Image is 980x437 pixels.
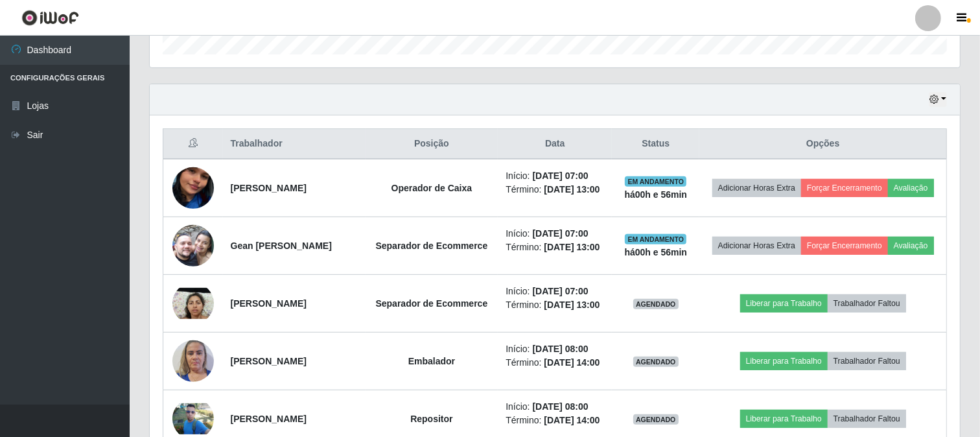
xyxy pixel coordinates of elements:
[888,179,934,197] button: Avaliação
[712,179,801,197] button: Adicionar Horas Extra
[408,356,455,366] strong: Embalador
[533,401,589,412] time: [DATE] 08:00
[544,300,600,310] time: [DATE] 13:00
[828,294,906,313] button: Trabalhador Faltou
[625,189,688,200] strong: há 00 h e 56 min
[544,184,600,195] time: [DATE] 13:00
[740,352,828,370] button: Liberar para Trabalho
[699,129,946,159] th: Opções
[533,344,589,354] time: [DATE] 08:00
[172,151,214,225] img: 1745345508904.jpeg
[231,298,307,309] strong: [PERSON_NAME]
[506,241,604,254] li: Término:
[625,176,686,187] span: EM ANDAMENTO
[506,356,604,370] li: Término:
[172,209,214,283] img: 1652876774989.jpeg
[533,228,589,239] time: [DATE] 07:00
[506,227,604,241] li: Início:
[366,129,498,159] th: Posição
[506,414,604,427] li: Término:
[231,183,307,193] strong: [PERSON_NAME]
[612,129,699,159] th: Status
[544,357,600,368] time: [DATE] 14:00
[231,414,307,424] strong: [PERSON_NAME]
[828,352,906,370] button: Trabalhador Faltou
[21,10,79,26] img: CoreUI Logo
[391,183,472,193] strong: Operador de Caixa
[231,241,332,251] strong: Gean [PERSON_NAME]
[533,171,589,181] time: [DATE] 07:00
[625,247,688,257] strong: há 00 h e 56 min
[223,129,366,159] th: Trabalhador
[231,356,307,366] strong: [PERSON_NAME]
[625,234,686,244] span: EM ANDAMENTO
[544,415,600,425] time: [DATE] 14:00
[544,242,600,252] time: [DATE] 13:00
[740,410,828,428] button: Liberar para Trabalho
[633,357,679,367] span: AGENDADO
[801,179,888,197] button: Forçar Encerramento
[506,400,604,414] li: Início:
[506,342,604,356] li: Início:
[506,183,604,196] li: Término:
[506,285,604,298] li: Início:
[172,288,214,319] img: 1756822217860.jpeg
[633,299,679,309] span: AGENDADO
[712,237,801,255] button: Adicionar Horas Extra
[410,414,452,424] strong: Repositor
[633,414,679,425] span: AGENDADO
[498,129,612,159] th: Data
[376,241,488,251] strong: Separador de Ecommerce
[533,286,589,296] time: [DATE] 07:00
[172,403,214,434] img: 1742358454044.jpeg
[172,333,214,388] img: 1752868236583.jpeg
[888,237,934,255] button: Avaliação
[801,237,888,255] button: Forçar Encerramento
[376,298,488,309] strong: Separador de Ecommerce
[828,410,906,428] button: Trabalhador Faltou
[740,294,828,313] button: Liberar para Trabalho
[506,169,604,183] li: Início:
[506,298,604,312] li: Término:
